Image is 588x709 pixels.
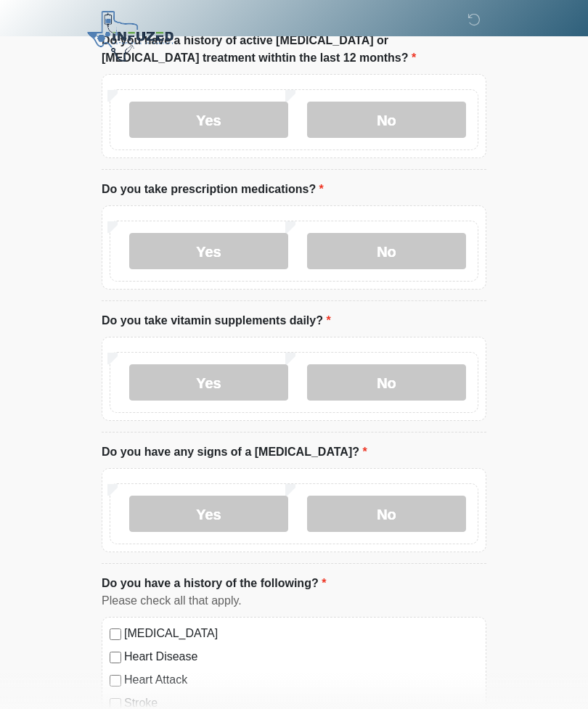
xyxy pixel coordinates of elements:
[129,496,288,532] label: Yes
[102,181,324,198] label: Do you take prescription medications?
[102,312,331,329] label: Do you take vitamin supplements daily?
[124,625,478,642] label: [MEDICAL_DATA]
[124,648,478,665] label: Heart Disease
[129,364,288,401] label: Yes
[129,233,288,269] label: Yes
[110,628,121,640] input: [MEDICAL_DATA]
[307,102,466,138] label: No
[110,652,121,663] input: Heart Disease
[307,496,466,532] label: No
[110,675,121,687] input: Heart Attack
[124,671,478,689] label: Heart Attack
[307,233,466,269] label: No
[102,592,486,610] div: Please check all that apply.
[87,11,173,62] img: Infuzed IV Therapy Logo
[102,575,326,592] label: Do you have a history of the following?
[307,364,466,401] label: No
[102,443,367,461] label: Do you have any signs of a [MEDICAL_DATA]?
[129,102,288,138] label: Yes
